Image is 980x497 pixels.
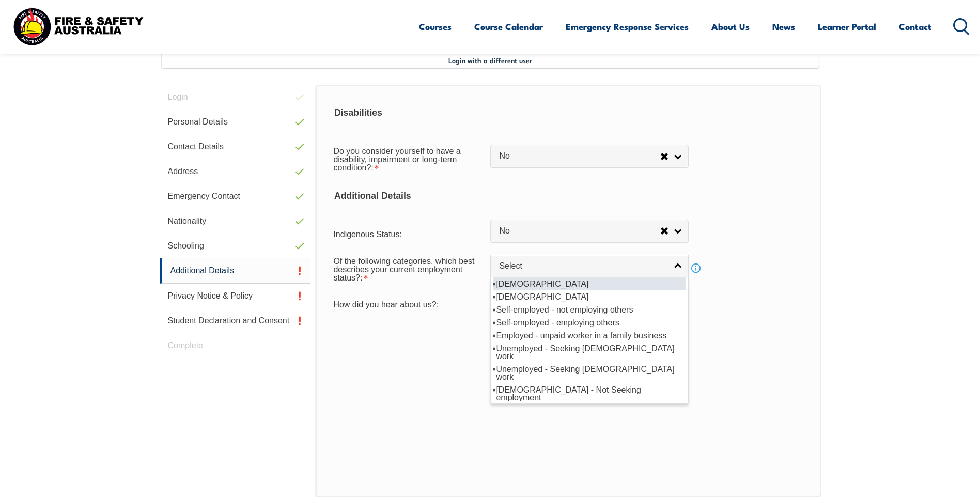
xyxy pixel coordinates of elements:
span: Do you consider yourself to have a disability, impairment or long-term condition?: [333,147,460,172]
span: Login with a different user [448,56,532,64]
a: Emergency Contact [160,184,310,209]
a: Info [689,261,703,275]
a: Address [160,159,310,184]
a: Course Calendar [474,13,543,40]
a: Contact [899,13,931,40]
div: Additional Details [325,183,811,209]
li: [DEMOGRAPHIC_DATA] [493,290,686,303]
span: Indigenous Status: [333,230,402,239]
li: Unemployed - Seeking [DEMOGRAPHIC_DATA] work [493,342,686,363]
a: Nationality [160,209,310,234]
a: Courses [419,13,452,40]
a: Additional Details [160,258,310,284]
a: About Us [711,13,750,40]
a: Contact Details [160,134,310,159]
a: Learner Portal [818,13,876,40]
li: Self-employed - not employing others [493,303,686,316]
li: Employed - unpaid worker in a family business [493,329,686,342]
a: Emergency Response Services [566,13,689,40]
span: Select [499,261,666,272]
span: Of the following categories, which best describes your current employment status?: [333,257,474,282]
div: Of the following categories, which best describes your current employment status? is required. [325,250,490,287]
li: Unemployed - Seeking [DEMOGRAPHIC_DATA] work [493,363,686,383]
span: No [499,151,660,162]
li: Self-employed - employing others [493,316,686,329]
a: Student Declaration and Consent [160,308,310,333]
a: News [772,13,795,40]
a: Personal Details [160,110,310,134]
a: Schooling [160,234,310,258]
span: How did you hear about us?: [333,300,439,309]
span: No [499,226,660,237]
li: [DEMOGRAPHIC_DATA] [493,277,686,290]
div: Disabilities [325,100,811,126]
li: [DEMOGRAPHIC_DATA] - Not Seeking employment [493,383,686,404]
div: Do you consider yourself to have a disability, impairment or long-term condition? is required. [325,140,490,177]
a: Privacy Notice & Policy [160,284,310,308]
